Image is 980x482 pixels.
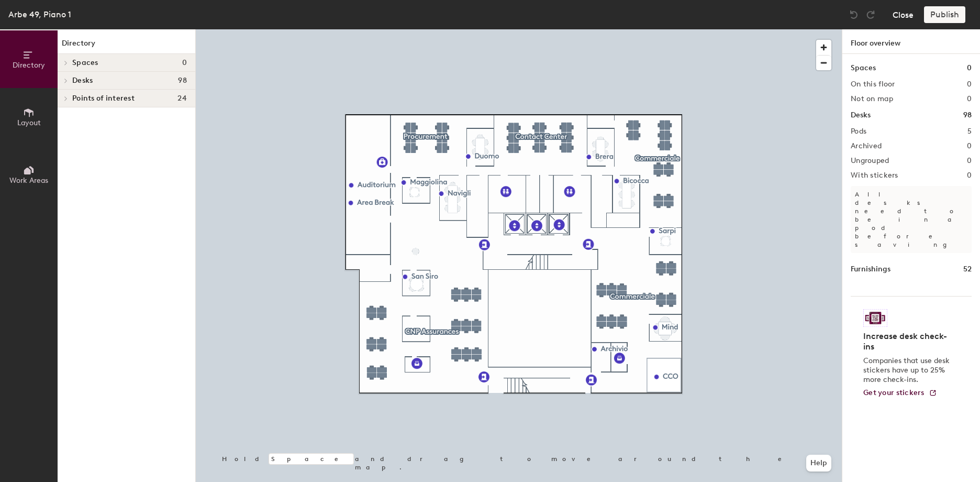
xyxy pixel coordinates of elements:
[851,264,890,275] h1: Furnishings
[851,127,866,136] h2: Pods
[13,61,45,70] span: Directory
[967,142,972,150] h2: 0
[851,62,876,74] h1: Spaces
[842,29,980,54] h1: Floor overview
[863,389,937,398] a: Get your stickers
[967,95,972,103] h2: 0
[9,176,48,185] span: Work Areas
[182,59,187,67] span: 0
[967,171,972,180] h2: 0
[967,80,972,89] h2: 0
[851,157,889,165] h2: Ungrouped
[72,59,98,67] span: Spaces
[963,264,972,275] h1: 52
[863,356,953,385] p: Companies that use desk stickers have up to 25% more check-ins.
[72,94,135,103] span: Points of interest
[865,9,876,20] img: Redo
[851,80,895,89] h2: On this floor
[851,109,871,121] h1: Desks
[967,127,972,136] h2: 5
[851,95,893,103] h2: Not on map
[178,76,187,85] span: 98
[58,38,195,54] h1: Directory
[851,171,898,180] h2: With stickers
[967,157,972,165] h2: 0
[967,62,972,74] h1: 0
[8,8,71,21] div: Arbe 49, Piano 1
[851,142,882,150] h2: Archived
[849,9,859,20] img: Undo
[963,109,972,121] h1: 98
[863,388,925,397] span: Get your stickers
[806,455,831,472] button: Help
[893,6,914,23] button: Close
[177,94,187,103] span: 24
[851,186,972,253] p: All desks need to be in a pod before saving
[72,76,93,85] span: Desks
[863,331,953,352] h4: Increase desk check-ins
[863,309,887,327] img: Sticker logo
[17,118,41,127] span: Layout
